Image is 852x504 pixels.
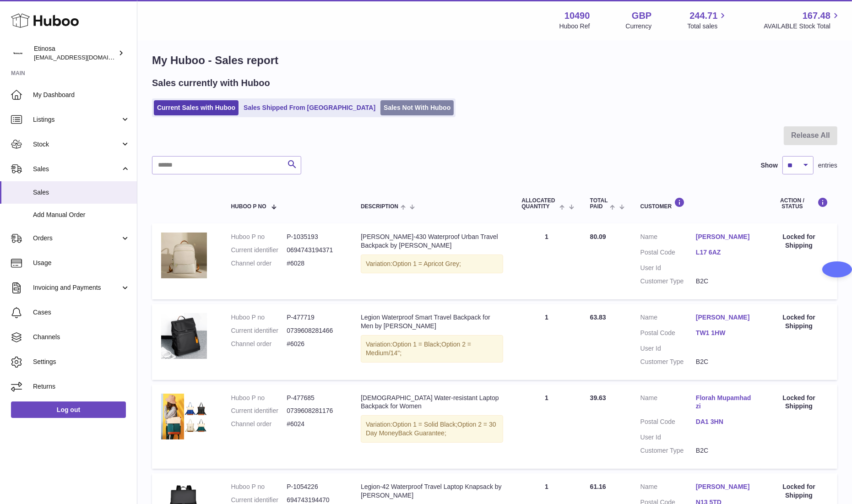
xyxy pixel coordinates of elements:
[640,264,696,272] dt: User Id
[696,446,751,455] dd: B2C
[33,382,130,391] span: Returns
[287,482,342,491] dd: P-1054226
[287,246,342,255] dd: 0694743194371
[764,10,841,31] a: 167.48 AVAILABLE Stock Total
[689,10,717,22] span: 244.71
[640,446,696,455] dt: Customer Type
[231,204,266,210] span: Huboo P no
[361,394,503,411] div: [DEMOGRAPHIC_DATA] Water-resistant Laptop Backpack for Women
[696,277,751,286] dd: B2C
[590,314,606,321] span: 63.83
[380,100,454,115] a: Sales Not With Huboo
[590,483,606,490] span: 61.16
[231,394,287,402] dt: Huboo P no
[696,233,751,241] a: [PERSON_NAME]
[287,420,342,428] dd: #6024
[640,233,696,244] dt: Name
[34,44,116,62] div: Etinosa
[361,313,503,331] div: Legion Waterproof Smart Travel Backpack for Men by [PERSON_NAME]
[366,341,471,357] span: Option 2 = Medium/14";
[11,46,25,60] img: Wolphuk@gmail.com
[231,233,287,241] dt: Huboo P no
[33,333,130,341] span: Channels
[366,421,496,437] span: Option 2 = 30 Day MoneyBack Guarantee;
[640,394,696,413] dt: Name
[287,313,342,322] dd: P-477719
[33,188,130,197] span: Sales
[696,358,751,366] dd: B2C
[687,22,728,31] span: Total sales
[761,161,778,170] label: Show
[626,22,652,31] div: Currency
[361,415,503,443] div: Variation:
[287,394,342,402] dd: P-477685
[152,77,270,89] h2: Sales currently with Huboo
[803,10,830,22] span: 167.48
[33,140,120,149] span: Stock
[521,198,557,210] span: ALLOCATED Quantity
[640,329,696,340] dt: Postal Code
[361,233,503,250] div: [PERSON_NAME]-430 Waterproof Urban Travel Backpack by [PERSON_NAME]
[392,260,461,267] span: Option 1 = Apricot Grey;
[512,304,581,380] td: 1
[34,54,135,61] span: [EMAIL_ADDRESS][DOMAIN_NAME]
[231,259,287,268] dt: Channel order
[770,197,828,210] div: Action / Status
[392,421,457,428] span: Option 1 = Solid Black;
[770,313,828,331] div: Locked for Shipping
[231,482,287,491] dt: Huboo P no
[564,10,590,22] strong: 10490
[33,308,130,317] span: Cases
[361,335,503,363] div: Variation:
[240,100,379,115] a: Sales Shipped From [GEOGRAPHIC_DATA]
[764,22,841,31] span: AVAILABLE Stock Total
[632,10,651,22] strong: GBP
[696,482,751,491] a: [PERSON_NAME]
[640,197,752,210] div: Customer
[33,259,130,267] span: Usage
[33,234,120,243] span: Orders
[392,341,441,348] span: Option 1 = Black;
[696,248,751,257] a: L17 6AZ
[33,358,130,366] span: Settings
[287,406,342,415] dd: 0739608281176
[33,165,120,173] span: Sales
[33,283,120,292] span: Invoicing and Payments
[590,198,608,210] span: Total paid
[512,223,581,299] td: 1
[287,326,342,335] dd: 0739608281466
[33,115,120,124] span: Listings
[231,313,287,322] dt: Huboo P no
[154,100,239,115] a: Current Sales with Huboo
[640,277,696,286] dt: Customer Type
[161,233,207,278] img: Female-Bags-High-capacity-Lightweight-Backpacks-For-Women-Waterproof-Wear-resistant-14-Inch-Lapto...
[770,482,828,500] div: Locked for Shipping
[590,233,606,240] span: 80.09
[361,482,503,500] div: Legion-42 Waterproof Travel Laptop Knapsack by [PERSON_NAME]
[640,344,696,353] dt: User Id
[231,340,287,348] dt: Channel order
[287,259,342,268] dd: #6028
[640,248,696,259] dt: Postal Code
[33,91,130,99] span: My Dashboard
[287,233,342,241] dd: P-1035193
[687,10,728,31] a: 244.71 Total sales
[770,233,828,250] div: Locked for Shipping
[696,417,751,426] a: DA1 3HN
[696,329,751,337] a: TW1 1HW
[33,211,130,219] span: Add Manual Order
[361,255,503,273] div: Variation:
[287,340,342,348] dd: #6026
[231,420,287,428] dt: Channel order
[640,433,696,442] dt: User Id
[161,394,207,439] img: TB-12-2.jpg
[818,161,837,170] span: entries
[640,417,696,428] dt: Postal Code
[640,313,696,324] dt: Name
[512,385,581,469] td: 1
[696,394,751,411] a: Florah Mupamhadzi
[231,406,287,415] dt: Current identifier
[590,394,606,401] span: 39.63
[11,401,126,418] a: Log out
[231,246,287,255] dt: Current identifier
